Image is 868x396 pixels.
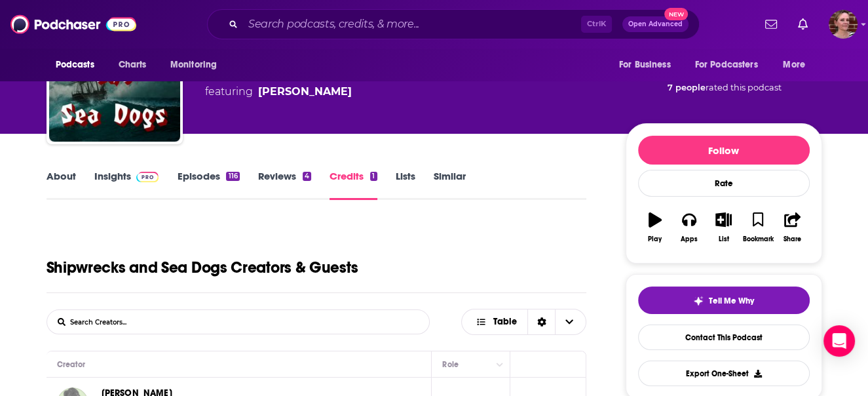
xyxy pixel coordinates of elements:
[170,56,217,74] span: Monitoring
[706,204,740,251] button: List
[638,287,810,314] button: tell me why sparkleTell Me Why
[226,172,239,181] div: 116
[303,172,311,181] div: 4
[207,9,700,39] div: Search podcasts, credits, & more...
[706,83,782,92] span: rated this podcast
[829,10,858,39] img: User Profile
[823,325,855,357] div: Open Intercom Messenger
[396,170,415,200] a: Lists
[793,13,813,35] a: Show notifications dropdown
[638,361,810,386] button: Export One-Sheet
[783,56,805,74] span: More
[56,56,94,74] span: Podcasts
[741,204,775,251] button: Bookmark
[681,235,698,243] div: Apps
[434,170,466,200] a: Similar
[57,357,86,372] div: Creator
[47,170,76,200] a: About
[581,16,612,33] span: Ctrl K
[493,317,517,327] span: Table
[638,325,810,350] a: Contact This Podcast
[829,10,858,39] button: Show profile menu
[330,170,377,200] a: Credits1
[695,56,758,74] span: For Podcasters
[243,14,581,35] input: Search podcasts, credits, & more...
[622,16,689,32] button: Open AdvancedNew
[47,52,111,77] button: open menu
[638,204,672,251] button: Play
[161,52,234,77] button: open menu
[672,204,706,251] button: Apps
[619,56,671,74] span: For Business
[783,235,801,243] div: Share
[491,357,507,372] button: Column Actions
[687,52,777,77] button: open menu
[668,83,706,92] span: 7 people
[258,84,352,100] a: Rich Napolitano
[829,10,858,39] span: Logged in as katharinemidas
[638,170,810,197] div: Rate
[648,235,662,243] div: Play
[527,309,555,334] div: Sort Direction
[775,204,809,251] button: Share
[610,52,687,77] button: open menu
[370,172,377,181] div: 1
[205,84,434,100] span: featuring
[94,170,159,200] a: InsightsPodchaser Pro
[205,68,434,100] div: A weekly podcast
[119,56,147,74] span: Charts
[628,21,683,28] span: Open Advanced
[760,13,782,35] a: Show notifications dropdown
[774,52,821,77] button: open menu
[638,136,810,165] button: Follow
[461,309,587,335] button: Choose View
[10,12,136,37] img: Podchaser - Follow, Share and Rate Podcasts
[177,170,239,200] a: Episodes116
[110,52,155,77] a: Charts
[664,8,688,20] span: New
[709,296,754,306] span: Tell Me Why
[47,258,358,277] h1: Shipwrecks and Sea Dogs Creators & Guests
[719,235,729,243] div: List
[258,170,311,200] a: Reviews4
[742,235,773,243] div: Bookmark
[136,172,159,182] img: Podchaser Pro
[442,357,461,372] div: Role
[693,296,704,306] img: tell me why sparkle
